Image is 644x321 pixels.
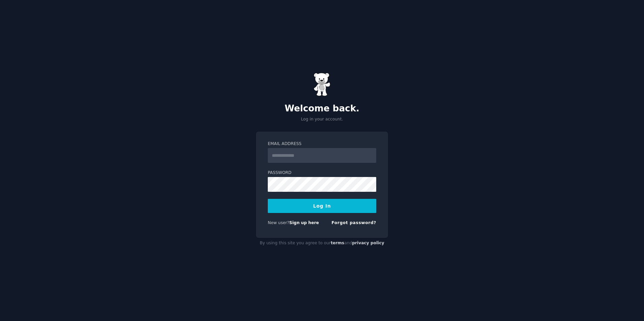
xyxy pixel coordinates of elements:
a: privacy policy [352,241,384,245]
h2: Welcome back. [256,103,388,114]
span: New user? [268,220,289,225]
label: Password [268,170,376,176]
p: Log in your account. [256,116,388,122]
a: Sign up here [289,220,319,225]
img: Gummy Bear [314,73,330,96]
a: Forgot password? [331,220,376,225]
button: Log In [268,199,376,213]
div: By using this site you agree to our and [256,238,388,249]
label: Email Address [268,141,376,147]
a: terms [331,241,344,245]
